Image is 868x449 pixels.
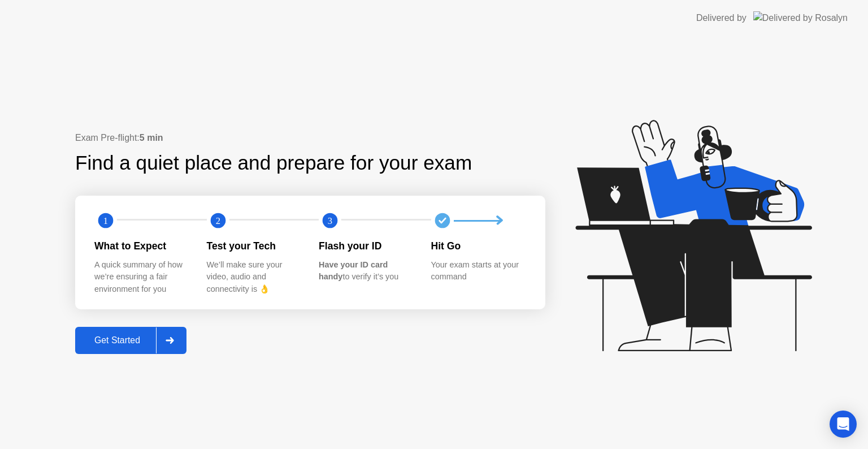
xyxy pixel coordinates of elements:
div: A quick summary of how we’re ensuring a fair environment for you [94,259,189,296]
button: Get Started [75,327,186,354]
text: 1 [103,215,108,226]
img: Delivered by Rosalyn [753,11,848,24]
div: Flash your ID [319,239,413,253]
div: Hit Go [431,239,526,253]
text: 2 [215,215,220,226]
div: Open Intercom Messenger [830,411,857,438]
div: Find a quiet place and prepare for your exam [75,148,474,178]
div: Test your Tech [207,239,301,253]
text: 3 [328,215,332,226]
b: Have your ID card handy [319,260,388,282]
div: Your exam starts at your command [431,259,526,283]
div: Delivered by [696,11,747,25]
div: to verify it’s you [319,259,413,283]
div: We’ll make sure your video, audio and connectivity is 👌 [207,259,301,296]
div: Get Started [79,335,156,346]
b: 5 min [140,133,163,143]
div: Exam Pre-flight: [75,131,545,145]
div: What to Expect [94,239,189,253]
